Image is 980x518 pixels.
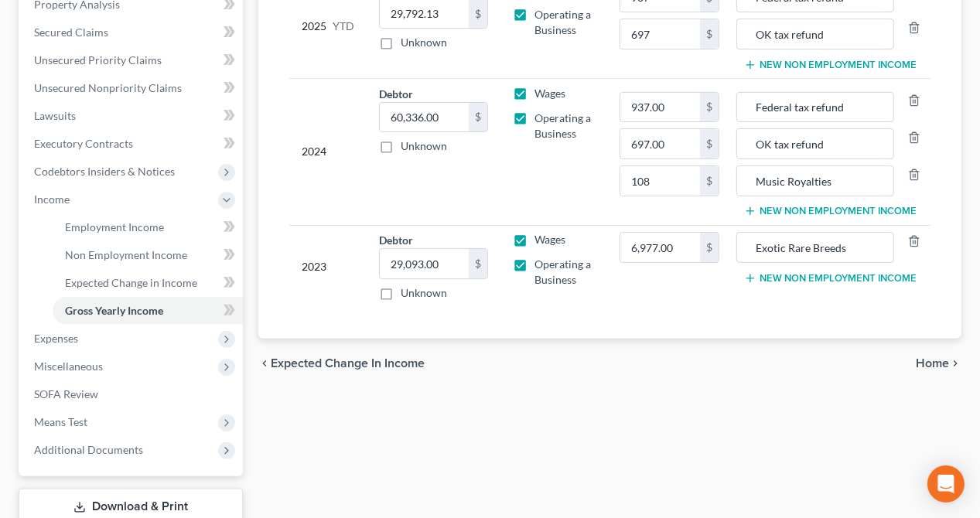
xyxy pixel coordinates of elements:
div: Open Intercom Messenger [927,465,965,503]
label: Debtor [379,232,413,248]
button: New Non Employment Income [744,59,917,71]
label: Unknown [401,35,447,50]
input: 0.00 [380,103,469,132]
input: 0.00 [620,93,700,122]
a: Unsecured Nonpriority Claims [22,74,243,102]
span: Expected Change in Income [65,276,197,289]
button: Home chevron_right [916,357,961,370]
input: 0.00 [620,166,700,196]
input: Source of Income [745,233,886,262]
input: 0.00 [620,129,700,158]
input: 0.00 [380,249,469,278]
div: 2024 [302,86,354,218]
span: Operating a Business [534,257,591,286]
span: SOFA Review [34,387,98,400]
span: Additional Documents [34,443,143,456]
span: Unsecured Nonpriority Claims [34,81,182,94]
i: chevron_right [949,357,961,370]
input: 0.00 [620,19,700,49]
span: Operating a Business [534,111,591,140]
div: $ [700,93,719,122]
label: Unknown [401,138,447,154]
a: Expected Change in Income [53,269,243,297]
button: chevron_left Expected Change in Income [258,357,425,370]
span: Operating a Business [534,8,591,36]
button: New Non Employment Income [744,272,917,285]
input: Source of Income [745,19,886,49]
button: New Non Employment Income [744,205,917,217]
span: Secured Claims [34,26,108,39]
input: Source of Income [745,129,886,158]
a: Employment Income [53,213,243,241]
div: $ [700,129,719,158]
span: Employment Income [65,220,164,233]
div: $ [700,166,719,196]
a: Secured Claims [22,19,243,46]
label: Unknown [401,285,447,301]
span: Lawsuits [34,109,76,122]
a: Lawsuits [22,102,243,130]
a: Unsecured Priority Claims [22,46,243,74]
input: Source of Income [745,93,886,122]
a: Non Employment Income [53,241,243,269]
span: Unsecured Priority Claims [34,53,162,66]
span: Home [916,357,949,370]
span: Wages [534,233,565,246]
a: Executory Contracts [22,130,243,158]
span: Wages [534,87,565,100]
span: Income [34,193,70,206]
span: Miscellaneous [34,360,103,373]
span: Expected Change in Income [271,357,425,370]
div: 2023 [302,232,354,301]
a: Gross Yearly Income [53,297,243,325]
div: $ [469,249,487,278]
span: Gross Yearly Income [65,304,163,317]
label: Debtor [379,86,413,102]
span: Codebtors Insiders & Notices [34,165,175,178]
input: 0.00 [620,233,700,262]
span: Non Employment Income [65,248,187,261]
div: $ [700,19,719,49]
div: $ [469,103,487,132]
span: Executory Contracts [34,137,133,150]
span: YTD [333,19,354,34]
span: Means Test [34,415,87,428]
div: $ [700,233,719,262]
a: SOFA Review [22,380,243,408]
input: Source of Income [745,166,886,196]
i: chevron_left [258,357,271,370]
span: Expenses [34,332,78,345]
